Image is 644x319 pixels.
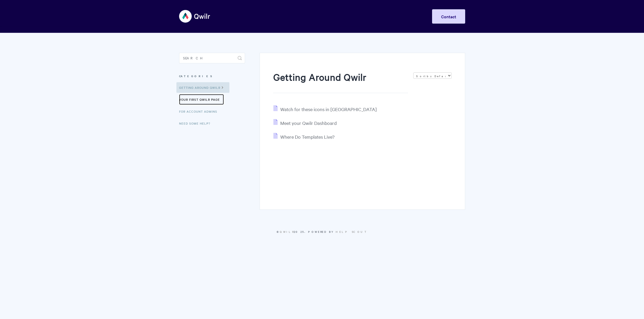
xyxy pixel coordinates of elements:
span: Meet your Qwilr Dashboard [280,120,337,126]
input: Search [179,53,245,63]
span: Powered by [308,230,368,234]
span: Watch for these icons in [GEOGRAPHIC_DATA] [280,106,377,112]
a: Need Some Help? [179,118,214,129]
a: Getting Around Qwilr [176,82,229,93]
p: © 2025. [179,229,465,234]
select: Page reloads on selection [413,72,452,79]
span: Where Do Templates Live? [280,134,335,140]
a: For Account Admins [179,106,221,117]
h3: Categories [179,71,245,81]
a: Watch for these icons in [GEOGRAPHIC_DATA] [273,106,377,112]
a: Where Do Templates Live? [273,134,335,140]
a: Your First Qwilr Page [179,94,224,105]
img: Qwilr Help Center [179,6,211,26]
a: Meet your Qwilr Dashboard [273,120,337,126]
h1: Getting Around Qwilr [273,70,408,93]
a: Help Scout [336,230,368,234]
a: Contact [432,9,465,24]
a: Qwilr [280,230,294,234]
